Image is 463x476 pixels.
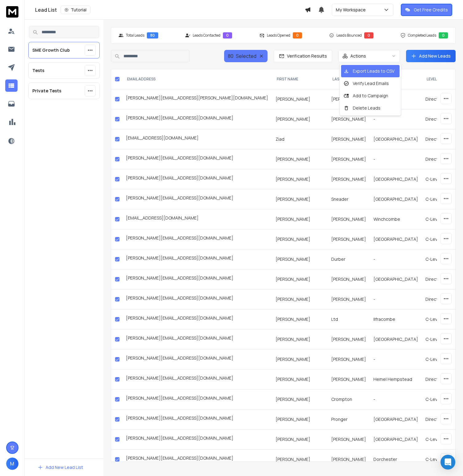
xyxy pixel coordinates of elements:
[328,249,370,269] td: Durber
[126,375,268,384] div: [PERSON_NAME][EMAIL_ADDRESS][DOMAIN_NAME]
[272,229,328,249] td: [PERSON_NAME]
[272,169,328,189] td: [PERSON_NAME]
[126,195,268,204] div: [PERSON_NAME][EMAIL_ADDRESS][DOMAIN_NAME]
[328,129,370,149] td: [PERSON_NAME]
[193,33,220,38] p: Leads Contacted
[370,289,422,309] td: -
[422,430,459,450] td: C-Level
[6,458,18,470] button: M
[328,369,370,389] td: [PERSON_NAME]
[236,52,256,60] p: Selected
[422,129,459,149] td: Director-Level
[272,129,328,149] td: Ziad
[370,329,422,349] td: [GEOGRAPHIC_DATA]
[439,32,448,38] div: 0
[32,47,70,53] p: SME Growth Club
[328,169,370,189] td: [PERSON_NAME]
[422,69,459,89] th: level
[370,169,422,189] td: [GEOGRAPHIC_DATA]
[328,409,370,430] td: Pronger
[370,129,422,149] td: [GEOGRAPHIC_DATA]
[147,32,158,38] div: 80
[126,255,268,264] div: [PERSON_NAME][EMAIL_ADDRESS][DOMAIN_NAME]
[422,169,459,189] td: C-Level
[126,455,268,464] div: [PERSON_NAME][EMAIL_ADDRESS][DOMAIN_NAME]
[126,135,268,143] div: [EMAIL_ADDRESS][DOMAIN_NAME]
[352,79,390,88] p: Verify Lead Emails
[33,461,88,474] button: Add New Lead List
[411,53,451,59] a: Add New Leads
[422,309,459,329] td: C-Level
[370,209,422,229] td: Winchcombe
[370,249,422,269] td: -
[422,450,459,470] td: C-Level
[370,369,422,389] td: Hemel Hempstead
[370,389,422,409] td: -
[441,455,455,470] div: Open Intercom Messenger
[126,395,268,404] div: [PERSON_NAME][EMAIL_ADDRESS][DOMAIN_NAME]
[126,275,268,284] div: [PERSON_NAME][EMAIL_ADDRESS][DOMAIN_NAME]
[267,33,290,38] p: Leads Opened
[126,155,268,163] div: [PERSON_NAME][EMAIL_ADDRESS][DOMAIN_NAME]
[272,189,328,209] td: [PERSON_NAME]
[126,95,268,103] div: [PERSON_NAME][EMAIL_ADDRESS][PERSON_NAME][DOMAIN_NAME]
[370,309,422,329] td: Ilfracombe
[370,409,422,430] td: [GEOGRAPHIC_DATA]
[328,209,370,229] td: [PERSON_NAME]
[32,88,61,94] p: Private Tests
[328,450,370,470] td: [PERSON_NAME]
[422,269,459,289] td: Director-Level
[328,389,370,409] td: Crompton
[61,6,91,14] button: Tutorial
[35,6,305,14] div: Lead List
[126,235,268,244] div: [PERSON_NAME][EMAIL_ADDRESS][DOMAIN_NAME]
[126,435,268,444] div: [PERSON_NAME][EMAIL_ADDRESS][DOMAIN_NAME]
[328,109,370,129] td: [PERSON_NAME]
[126,33,144,38] p: Total Leads
[364,32,373,38] div: 0
[422,109,459,129] td: Director-Level
[293,32,302,38] div: 0
[126,215,268,224] div: [EMAIL_ADDRESS][DOMAIN_NAME]
[422,209,459,229] td: C-Level
[328,349,370,369] td: [PERSON_NAME]
[370,430,422,450] td: [GEOGRAPHIC_DATA]
[370,189,422,209] td: [GEOGRAPHIC_DATA]
[370,229,422,249] td: [GEOGRAPHIC_DATA]
[370,269,422,289] td: [GEOGRAPHIC_DATA]
[422,349,459,369] td: C-Level
[126,355,268,364] div: [PERSON_NAME][EMAIL_ADDRESS][DOMAIN_NAME]
[328,269,370,289] td: [PERSON_NAME]
[352,67,396,75] p: Export Leads to CSV
[272,430,328,450] td: [PERSON_NAME]
[328,189,370,209] td: Sneader
[414,7,448,13] p: Get Free Credits
[126,295,268,304] div: [PERSON_NAME][EMAIL_ADDRESS][DOMAIN_NAME]
[422,369,459,389] td: Director-Level
[422,409,459,430] td: Director-Level
[422,329,459,349] td: C-Level
[422,389,459,409] td: C-Level
[272,209,328,229] td: [PERSON_NAME]
[336,7,368,13] p: My Workspace
[126,115,268,123] div: [PERSON_NAME][EMAIL_ADDRESS][DOMAIN_NAME]
[350,53,366,59] p: Actions
[328,289,370,309] td: [PERSON_NAME]
[272,349,328,369] td: [PERSON_NAME]
[272,329,328,349] td: [PERSON_NAME]
[352,104,382,112] p: Delete Leads
[272,69,328,89] th: FIRST NAME
[370,149,422,169] td: -
[370,349,422,369] td: -
[228,52,233,60] span: 80
[328,69,370,89] th: LAST NAME
[408,33,436,38] p: Completed Leads
[272,149,328,169] td: [PERSON_NAME]
[422,229,459,249] td: C-Level
[328,89,370,109] td: [PERSON_NAME]
[122,69,272,89] th: EMAIL ADDRESS
[370,450,422,470] td: Dorchester
[126,315,268,324] div: [PERSON_NAME][EMAIL_ADDRESS][DOMAIN_NAME]
[328,309,370,329] td: Ltd
[126,415,268,424] div: [PERSON_NAME][EMAIL_ADDRESS][DOMAIN_NAME]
